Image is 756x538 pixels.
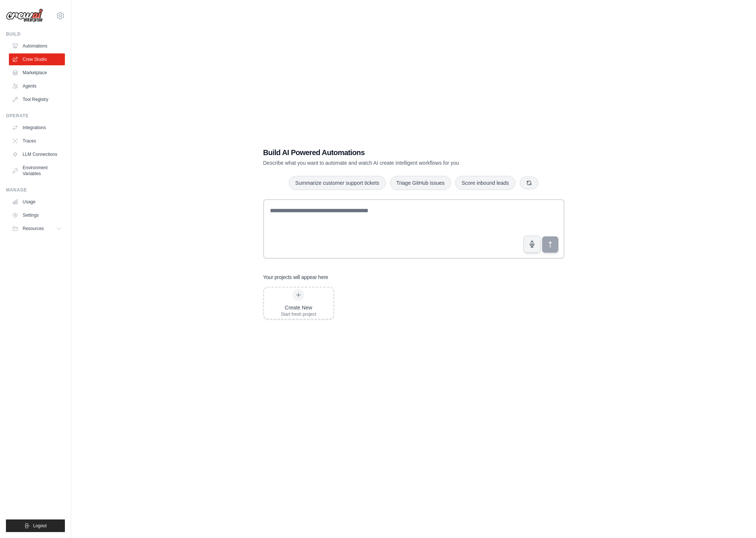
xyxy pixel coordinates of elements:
div: Start fresh project [281,311,316,317]
a: Integrations [9,122,65,134]
div: Build [6,31,65,37]
button: Score inbound leads [455,176,515,190]
a: Marketplace [9,67,65,79]
a: LLM Connections [9,148,65,160]
a: Usage [9,196,65,208]
div: Operate [6,113,65,119]
img: Logo [6,9,43,23]
span: Resources [23,226,44,232]
button: Click to speak your automation idea [524,236,541,253]
button: Resources [9,223,65,234]
span: Logout [33,523,47,529]
a: Tool Registry [9,94,65,105]
a: Crew Studio [9,53,65,65]
p: Describe what you want to automate and watch AI create intelligent workflows for you [263,159,512,167]
div: Create New [281,304,316,311]
a: Traces [9,135,65,147]
a: Automations [9,40,65,52]
div: Manage [6,187,65,193]
button: Get new suggestions [520,177,538,189]
button: Summarize customer support tickets [289,176,385,190]
a: Environment Variables [9,162,65,180]
h3: Your projects will appear here [263,273,329,281]
button: Logout [6,519,65,532]
button: Triage GitHub issues [390,176,451,190]
a: Agents [9,80,65,92]
a: Settings [9,209,65,221]
h1: Build AI Powered Automations [263,147,512,158]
